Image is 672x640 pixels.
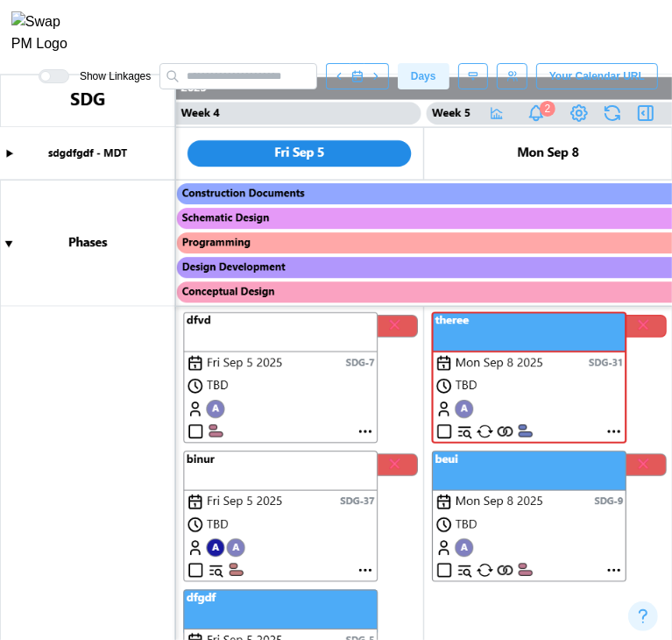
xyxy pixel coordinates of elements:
div: 2 [540,101,555,117]
span: days [411,64,436,89]
button: Refresh Grid [600,101,625,125]
a: Notifications [521,98,551,128]
span: Your Calendar URL [549,64,645,89]
span: Show Linkages [69,69,151,83]
button: Open Drawer [633,101,658,125]
img: Swap PM Logo [11,11,82,55]
a: View Project [567,101,591,125]
button: days [398,63,449,89]
button: Your Calendar URL [536,63,658,89]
